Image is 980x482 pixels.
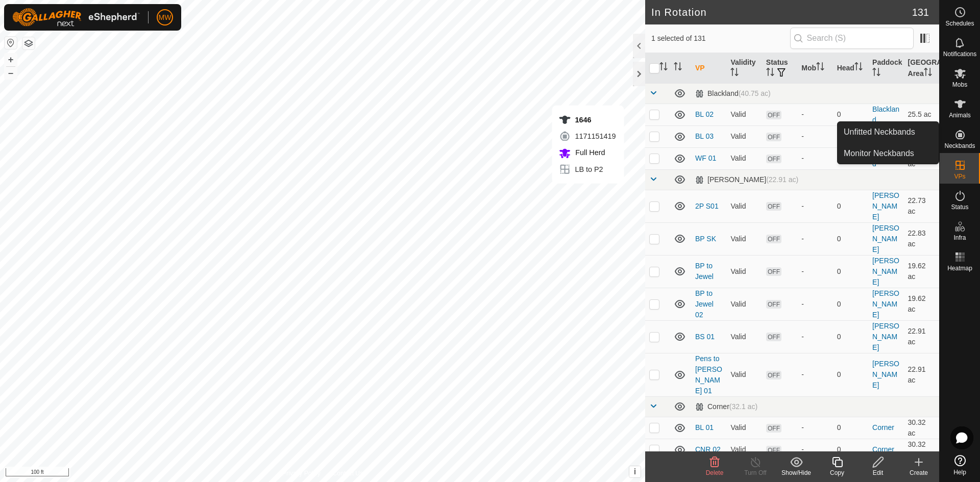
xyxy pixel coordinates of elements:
[872,445,894,453] a: Corner
[952,82,967,88] span: Mobs
[833,125,868,147] td: 0
[766,111,781,119] span: OFF
[872,322,899,351] a: [PERSON_NAME]
[801,369,828,380] div: -
[695,110,714,118] a: BL 02
[730,69,739,78] p-sorticon: Activate to sort
[872,69,880,78] p-sorticon: Activate to sort
[953,235,966,241] span: Infra
[801,201,828,212] div: -
[695,423,714,432] a: BL 01
[706,469,724,476] span: Delete
[872,257,899,286] a: [PERSON_NAME]
[904,353,939,396] td: 22.91 ac
[833,320,868,353] td: 0
[695,445,721,453] a: CNR 02
[924,69,932,78] p-sorticon: Activate to sort
[766,424,781,433] span: OFF
[872,105,899,124] a: Blackland
[844,126,915,138] span: Unfitted Neckbands
[801,266,828,277] div: -
[838,143,939,164] li: Monitor Neckbands
[872,289,899,319] a: [PERSON_NAME]
[833,104,868,125] td: 0
[904,53,939,84] th: [GEOGRAPHIC_DATA] Area
[695,402,757,411] div: Corner
[739,89,771,97] span: (40.75 ac)
[726,147,762,169] td: Valid
[947,265,972,271] span: Heatmap
[816,64,824,72] p-sorticon: Activate to sort
[949,112,971,118] span: Animals
[872,360,899,389] a: [PERSON_NAME]
[726,288,762,320] td: Valid
[766,235,781,243] span: OFF
[951,204,968,210] span: Status
[801,444,828,455] div: -
[735,468,776,477] div: Turn Off
[695,333,715,341] a: BS 01
[801,422,828,433] div: -
[943,51,976,57] span: Notifications
[726,53,762,84] th: Validity
[695,289,714,319] a: BP to Jewel 02
[797,53,832,84] th: Mob
[868,53,903,84] th: Paddock
[651,33,790,44] span: 1 selected of 131
[872,191,899,221] a: [PERSON_NAME]
[629,466,641,477] button: i
[766,446,781,454] span: OFF
[904,255,939,288] td: 19.62 ac
[833,439,868,461] td: 0
[558,114,616,126] div: 1646
[944,143,975,149] span: Neckbands
[801,153,828,164] div: -
[691,53,726,84] th: VP
[726,255,762,288] td: Valid
[22,37,35,49] button: Map Layers
[659,64,668,72] p-sorticon: Activate to sort
[904,222,939,255] td: 22.83 ac
[651,6,912,18] h2: In Rotation
[940,451,980,479] a: Help
[726,222,762,255] td: Valid
[573,148,605,157] span: Full Herd
[833,222,868,255] td: 0
[766,371,781,379] span: OFF
[766,133,781,141] span: OFF
[726,320,762,353] td: Valid
[838,122,939,142] a: Unfitted Neckbands
[912,5,929,20] span: 131
[801,332,828,342] div: -
[904,417,939,439] td: 30.32 ac
[333,469,363,478] a: Contact Us
[726,439,762,461] td: Valid
[945,20,974,27] span: Schedules
[558,130,616,142] div: 1171151419
[854,64,863,72] p-sorticon: Activate to sort
[833,417,868,439] td: 0
[801,234,828,244] div: -
[766,300,781,309] span: OFF
[790,28,914,49] input: Search (S)
[766,333,781,341] span: OFF
[872,224,899,253] a: [PERSON_NAME]
[833,190,868,222] td: 0
[766,202,781,211] span: OFF
[695,235,716,243] a: BP SK
[695,89,771,98] div: Blackland
[558,163,616,175] div: LB to P2
[695,262,714,281] a: BP to Jewel
[762,53,797,84] th: Status
[801,299,828,310] div: -
[634,467,636,476] span: i
[833,53,868,84] th: Head
[695,154,716,162] a: WF 01
[5,67,17,79] button: –
[726,353,762,396] td: Valid
[5,54,17,66] button: +
[833,255,868,288] td: 0
[695,354,722,395] a: Pens to [PERSON_NAME] 01
[817,468,857,477] div: Copy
